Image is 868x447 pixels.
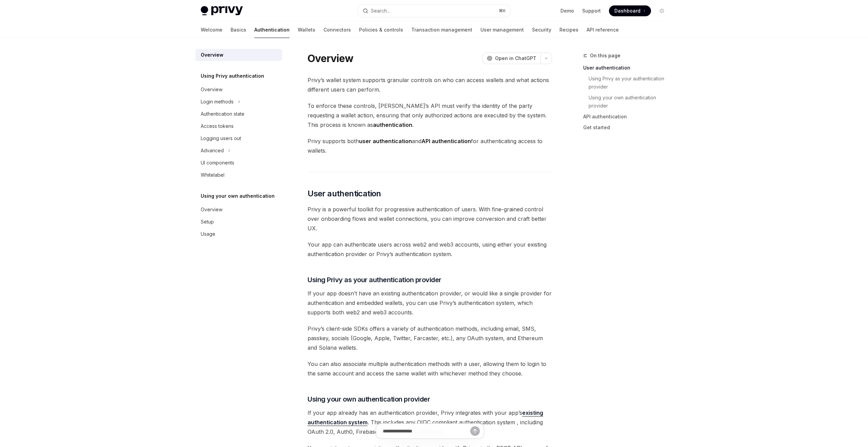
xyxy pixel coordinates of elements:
[195,228,282,240] a: Usage
[421,138,471,144] strong: API authentication
[201,51,223,59] div: Overview
[358,5,510,17] button: Search...⌘K
[195,157,282,169] a: UI components
[308,359,552,378] span: You can also associate multiple authentication methods with a user, allowing them to login to the...
[308,101,552,130] span: To enforce these controls, [PERSON_NAME]’s API must verify the identity of the party requesting a...
[583,122,673,133] a: Get started
[499,8,506,14] span: ⌘ K
[582,7,601,14] a: Support
[201,122,234,130] div: Access tokens
[201,110,244,118] div: Authentication state
[308,240,552,259] span: Your app can authenticate users across web2 and web3 accounts, using either your existing authent...
[201,85,222,94] div: Overview
[298,22,315,38] a: Wallets
[308,75,552,94] span: Privy’s wallet system supports granular controls on who can access wallets and what actions diffe...
[323,22,351,38] a: Connectors
[371,7,390,15] div: Search...
[201,72,264,80] h5: Using Privy authentication
[201,192,275,200] h5: Using your own authentication
[614,7,640,14] span: Dashboard
[195,216,282,228] a: Setup
[308,324,552,352] span: Privy’s client-side SDKs offers a variety of authentication methods, including email, SMS, passke...
[195,132,282,144] a: Logging users out
[559,22,578,38] a: Recipes
[308,136,552,155] span: Privy supports both and for authenticating access to wallets.
[308,52,353,64] h1: Overview
[195,49,282,61] a: Overview
[583,62,673,73] a: User authentication
[359,138,412,144] strong: user authentication
[195,120,282,132] a: Access tokens
[583,111,673,122] a: API authentication
[308,289,552,317] span: If your app doesn’t have an existing authentication provider, or would like a single provider for...
[411,22,472,38] a: Transaction management
[201,6,243,16] img: light logo
[308,275,441,285] span: Using Privy as your authentication provider
[373,121,412,128] strong: authentication
[656,5,667,16] button: Toggle dark mode
[587,22,619,38] a: API reference
[195,169,282,181] a: Whitelabel
[590,52,620,60] span: On this page
[359,22,403,38] a: Policies & controls
[195,108,282,120] a: Authentication state
[308,188,381,199] span: User authentication
[482,53,540,64] button: Open in ChatGPT
[589,92,673,111] a: Using your own authentication provider
[201,134,241,142] div: Logging users out
[201,147,224,155] div: Advanced
[254,22,290,38] a: Authentication
[201,218,214,226] div: Setup
[609,5,651,16] a: Dashboard
[201,206,222,214] div: Overview
[201,22,222,38] a: Welcome
[589,73,673,92] a: Using Privy as your authentication provider
[201,230,215,238] div: Usage
[308,408,552,436] span: If your app already has an authentication provider, Privy integrates with your app’s . This inclu...
[480,22,524,38] a: User management
[308,205,552,233] span: Privy is a powerful toolkit for progressive authentication of users. With fine-grained control ov...
[195,83,282,96] a: Overview
[201,98,234,106] div: Login methods
[560,7,574,14] a: Demo
[308,394,430,404] span: Using your own authentication provider
[201,159,234,167] div: UI components
[470,426,480,436] button: Send message
[231,22,246,38] a: Basics
[532,22,551,38] a: Security
[495,55,536,62] span: Open in ChatGPT
[195,203,282,216] a: Overview
[201,171,224,179] div: Whitelabel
